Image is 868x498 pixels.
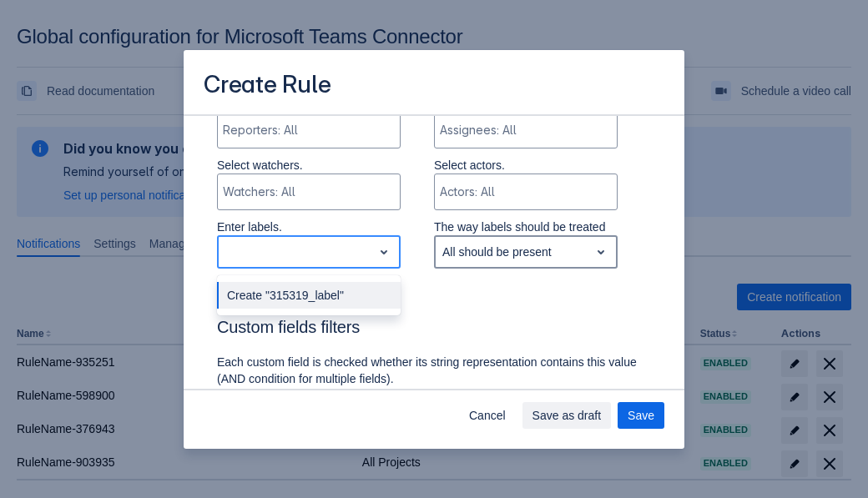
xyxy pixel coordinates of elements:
div: All should be present [442,245,552,259]
button: Cancel [459,402,516,429]
span: open [374,242,394,262]
p: The way labels should be treated [434,219,618,235]
h3: Custom fields filters [217,317,651,344]
div: Create "315319_label" [217,282,401,309]
span: Cancel [469,402,506,429]
span: open [591,242,611,262]
span: Save as draft [532,402,602,429]
span: Save [628,402,654,429]
p: Each custom field is checked whether its string representation contains this value (AND condition... [217,354,651,387]
p: Select watchers. [217,157,401,174]
p: Select actors. [434,157,618,174]
button: Save [618,402,664,429]
div: Scrollable content [184,114,684,390]
p: Enter labels. [217,219,401,235]
h3: Create Rule [204,70,331,103]
button: Save as draft [522,402,612,429]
